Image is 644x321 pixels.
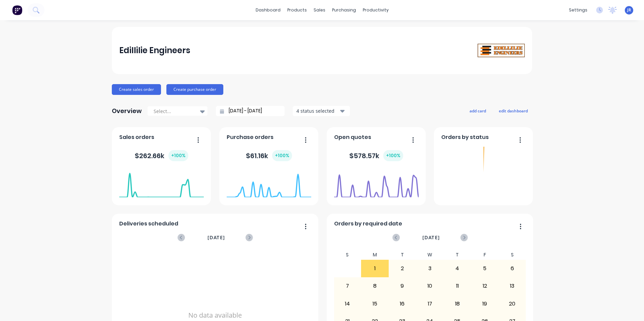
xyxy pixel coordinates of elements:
[494,106,532,115] button: edit dashboard
[334,133,371,141] span: Open quotes
[334,278,361,294] div: 7
[441,133,489,141] span: Orders by status
[246,150,292,161] div: $ 61.16k
[389,250,416,260] div: T
[416,278,443,294] div: 10
[334,295,361,312] div: 14
[361,278,388,294] div: 8
[112,84,161,95] button: Create sales order
[471,250,498,260] div: F
[627,7,631,13] span: JR
[310,5,329,15] div: sales
[471,278,498,294] div: 12
[471,295,498,312] div: 19
[389,260,416,277] div: 2
[416,250,444,260] div: W
[135,150,188,161] div: $ 262.66k
[359,5,392,15] div: productivity
[389,295,416,312] div: 16
[293,106,350,116] button: 4 status selected
[12,5,22,15] img: Factory
[252,5,284,15] a: dashboard
[227,133,273,141] span: Purchase orders
[272,150,292,161] div: + 100 %
[329,5,359,15] div: purchasing
[498,250,526,260] div: S
[119,133,154,141] span: Sales orders
[361,250,389,260] div: M
[566,5,591,15] div: settings
[499,260,526,277] div: 6
[444,295,471,312] div: 18
[296,107,339,114] div: 4 status selected
[465,106,490,115] button: add card
[119,44,190,57] div: Edillilie Engineers
[361,295,388,312] div: 15
[383,150,403,161] div: + 100 %
[444,278,471,294] div: 11
[166,84,223,95] button: Create purchase order
[284,5,310,15] div: products
[478,44,525,58] img: Edillilie Engineers
[416,295,443,312] div: 17
[444,260,471,277] div: 4
[422,234,440,241] span: [DATE]
[499,278,526,294] div: 13
[168,150,188,161] div: + 100 %
[499,295,526,312] div: 20
[334,220,402,228] span: Orders by required date
[389,278,416,294] div: 9
[349,150,403,161] div: $ 578.57k
[207,234,225,241] span: [DATE]
[471,260,498,277] div: 5
[334,250,361,260] div: S
[361,260,388,277] div: 1
[112,104,142,118] div: Overview
[416,260,443,277] div: 3
[444,250,471,260] div: T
